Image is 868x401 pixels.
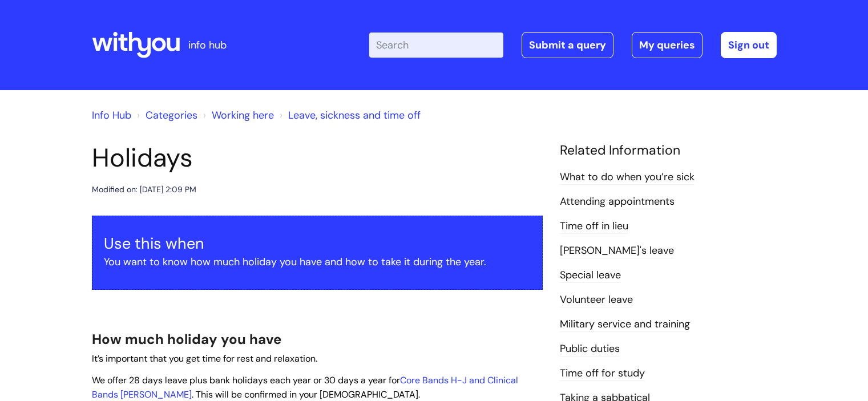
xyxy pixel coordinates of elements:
[560,170,695,185] a: What to do when you’re sick
[134,106,197,124] li: Solution home
[188,36,227,54] p: info hub
[92,143,543,173] h1: Holidays
[104,253,531,271] p: You want to know how much holiday you have and how to take it during the year.
[560,342,620,357] a: Public duties
[277,106,421,124] li: Leave, sickness and time off
[92,330,281,348] span: How much holiday you have
[92,374,518,400] span: We offer 28 days leave plus bank holidays each year or 30 days a year for . This will be confirme...
[146,108,197,122] a: Categories
[560,219,628,234] a: Time off in lieu
[560,293,633,307] a: Volunteer leave
[369,32,777,58] div: | -
[560,268,621,283] a: Special leave
[104,234,531,253] h3: Use this when
[721,32,777,58] a: Sign out
[560,244,674,258] a: [PERSON_NAME]'s leave
[92,374,518,400] a: Core Bands H-J and Clinical Bands [PERSON_NAME]
[369,33,503,58] input: Search
[560,195,675,209] a: Attending appointments
[560,317,690,332] a: Military service and training
[522,32,613,58] a: Submit a query
[92,353,317,364] span: It’s important that you get time for rest and relaxation.
[212,108,274,122] a: Working here
[560,366,645,381] a: Time off for study
[288,108,421,122] a: Leave, sickness and time off
[560,143,777,159] h4: Related Information
[632,32,703,58] a: My queries
[92,108,131,122] a: Info Hub
[200,106,274,124] li: Working here
[92,183,196,197] div: Modified on: [DATE] 2:09 PM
